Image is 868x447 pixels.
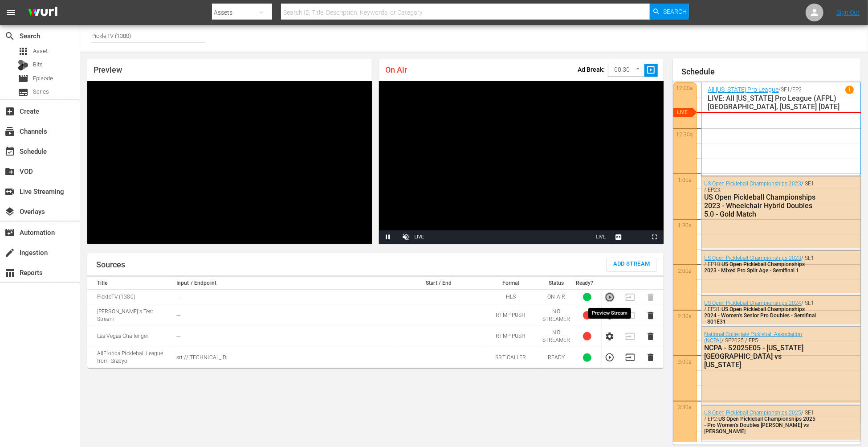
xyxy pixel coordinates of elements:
div: / SE1 / EP23: [705,180,816,218]
button: Picture-in-Picture [628,230,646,244]
th: Start / End [395,277,482,290]
span: Schedule [4,146,15,157]
span: Search [4,31,15,41]
a: All [US_STATE] Pro League [708,86,779,93]
div: LIVE [415,230,424,244]
p: srt://[TECHNICAL_ID] [176,354,393,361]
span: Add Stream [613,259,650,269]
td: SRT CALLER [482,347,539,368]
div: / SE1 / EP18: [705,255,816,274]
span: slideshow_sharp [646,65,656,75]
td: NO STREAMER [540,305,573,326]
button: Seek to live, currently playing live [592,230,610,244]
a: US Open Pickleball Championships 2024 [705,300,802,306]
span: Reports [4,267,15,278]
span: Search [663,4,687,20]
span: Asset [33,47,48,56]
a: US Open Pickleball Championships 2023 [705,255,802,261]
span: VOD [4,166,15,177]
h1: Schedule [682,67,861,76]
a: Sign Out [836,9,860,16]
button: Unmute [397,230,415,244]
div: Bits [18,60,29,70]
div: / SE2025 / EP5: [705,331,816,369]
button: Delete [646,353,656,362]
a: National Collegiate Pickleball Association (NCPA) [705,331,803,344]
span: Bits [33,60,43,69]
div: 00:30 [608,62,644,78]
button: Search [650,4,689,20]
span: Asset [18,46,29,57]
td: Las Vegas Challenger [87,326,174,347]
td: --- [174,326,395,347]
p: SE1 / [781,86,793,93]
span: Create [4,106,15,117]
td: NO STREAMER [540,326,573,347]
span: LIVE [596,234,606,239]
a: US Open Pickleball Championships 2025 [705,410,802,416]
span: Overlays [4,206,15,217]
th: Ready? [573,277,602,290]
td: AllFlorida Pickleball League from Grabyo [87,347,174,368]
span: Ingestion [4,247,15,258]
p: LIVE: All [US_STATE] Pro League (AFPL) [GEOGRAPHIC_DATA], [US_STATE] [DATE] [708,94,854,111]
p: / [779,86,781,93]
span: Episode [18,73,29,84]
button: Fullscreen [646,230,664,244]
div: NCPA - S2025E05 - [US_STATE][GEOGRAPHIC_DATA] vs [US_STATE] [705,344,816,369]
span: Preview [94,65,122,74]
td: RTMP PUSH [482,305,539,326]
p: EP2 [793,86,802,93]
button: Preview Stream [605,353,615,362]
td: PickleTV (1380) [87,289,174,305]
button: Captions [610,230,628,244]
button: Configure [605,332,615,341]
a: US Open Pickleball Championships 2023 [705,180,802,187]
span: menu [5,7,16,18]
td: RTMP PUSH [482,326,539,347]
div: Video Player [379,81,664,244]
span: Episode [33,74,53,83]
td: READY [540,347,573,368]
button: Pause [379,230,397,244]
span: Live Streaming [4,186,15,197]
th: Status [540,277,573,290]
td: --- [174,289,395,305]
th: Format [482,277,539,290]
p: Ad Break: [578,66,605,73]
td: HLS [482,289,539,305]
span: Series [33,87,49,96]
span: Automation [4,227,15,238]
th: Title [87,277,174,290]
span: US Open Pickleball Championships 2025 - Pro Women's Doubles [PERSON_NAME] vs [PERSON_NAME] [705,416,816,435]
td: --- [174,305,395,326]
h1: Sources [96,260,125,269]
span: Channels [4,126,15,137]
span: US Open Pickleball Championships 2023 - Mixed Pro Split Age - Semifinal 1 [705,261,805,274]
th: Input / Endpoint [174,277,395,290]
td: ON AIR [540,289,573,305]
div: / SE1 / EP2: [705,410,816,435]
button: Transition [625,353,635,362]
span: On Air [385,65,407,74]
span: US Open Pickleball Championships 2024 - Women's Senior Pro Doubles - Semifinal - S01E31 [705,306,816,325]
img: ans4CAIJ8jUAAAAAAAAAAAAAAAAAAAAAAAAgQb4GAAAAAAAAAAAAAAAAAAAAAAAAJMjXAAAAAAAAAAAAAAAAAAAAAAAAgAT5G... [21,2,64,23]
td: [PERSON_NAME]'s Test Stream [87,305,174,326]
button: Delete [646,332,656,341]
div: / SE1 / EP31: [705,300,816,325]
button: Add Stream [607,258,657,271]
span: Series [18,87,29,98]
div: Video Player [87,81,372,244]
div: US Open Pickleball Championships 2023 - Wheelchair Hybrid Doubles 5.0 - Gold Match [705,193,816,218]
p: 1 [848,86,851,93]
